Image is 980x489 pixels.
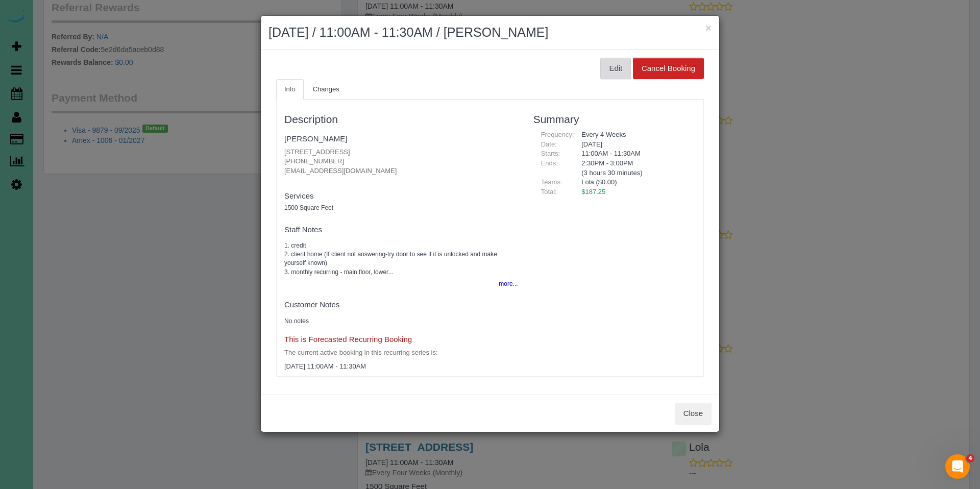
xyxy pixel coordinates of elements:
[284,148,518,176] p: [STREET_ADDRESS] [PHONE_NUMBER] [EMAIL_ADDRESS][DOMAIN_NAME]
[574,159,696,178] div: 2:30PM - 3:00PM (3 hours 30 minutes)
[276,79,304,100] a: Info
[284,301,518,309] h4: Customer Notes
[284,241,518,277] pre: 1. credit 2. client home (If client not answering-try door to see if it is unlocked and make your...
[313,85,339,93] span: Changes
[284,85,296,93] span: Info
[541,150,560,157] span: Starts:
[633,58,704,79] button: Cancel Booking
[268,23,712,42] h2: [DATE] / 11:00AM - 11:30AM / [PERSON_NAME]
[574,130,696,140] div: Every 4 Weeks
[284,226,518,234] h4: Staff Notes
[284,134,347,143] a: [PERSON_NAME]
[675,403,712,424] button: Close
[945,454,970,479] iframe: Intercom live chat
[493,277,518,291] button: more...
[581,188,605,195] span: $187.25
[284,192,518,201] h4: Services
[705,22,712,33] button: ×
[574,149,696,159] div: 11:00AM - 11:30AM
[541,188,557,195] span: Total:
[284,348,518,358] p: The current active booking in this recurring series is:
[541,140,557,148] span: Date:
[541,159,558,167] span: Ends:
[284,362,366,370] span: [DATE] 11:00AM - 11:30AM
[966,454,974,462] span: 4
[541,131,574,138] span: Frequency:
[581,178,688,187] li: Lola ($0.00)
[284,317,518,326] pre: No notes
[574,140,696,150] div: [DATE]
[284,205,518,211] h5: 1500 Square Feet
[541,178,562,186] span: Teams:
[600,58,631,79] button: Edit
[284,335,518,344] h4: This is Forecasted Recurring Booking
[305,79,348,100] a: Changes
[284,113,518,125] h3: Description
[533,113,696,125] h3: Summary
